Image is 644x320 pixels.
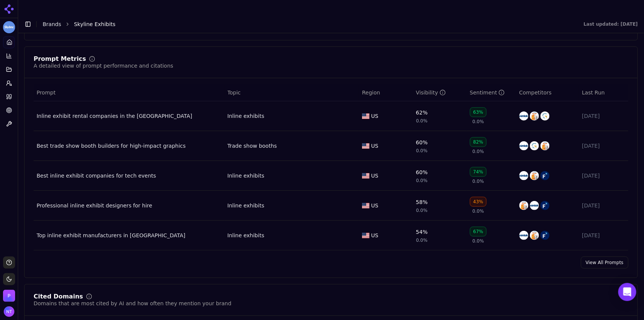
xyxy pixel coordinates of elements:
div: Prompt Metrics [34,56,86,62]
div: [DATE] [582,112,626,120]
span: US [371,112,378,120]
span: 0.0% [473,208,484,214]
a: Brands [43,21,61,27]
div: 58% [416,198,428,206]
th: Prompt [34,84,225,101]
span: 0.0% [473,148,484,155]
div: [DATE] [582,172,626,179]
div: 43% [470,197,487,207]
span: 0.0% [416,118,428,124]
img: Perrill [3,290,15,302]
img: classic exhibits [519,201,528,210]
img: US flag [362,203,370,209]
div: Open Intercom Messenger [618,283,636,301]
a: View All Prompts [581,257,629,269]
th: Last Run [579,84,629,101]
img: nimlok [519,171,528,180]
span: 0.0% [416,148,428,154]
a: Inline exhibit rental companies in the [GEOGRAPHIC_DATA] [37,112,222,120]
div: Visibility [416,89,446,96]
img: freeman [541,201,550,210]
div: [DATE] [582,232,626,239]
a: Trade show booths [228,142,277,150]
img: US flag [362,113,370,119]
img: the trade group [530,141,539,150]
img: classic exhibits [541,141,550,150]
span: US [371,202,378,209]
th: sentiment [467,84,516,101]
button: Open user button [4,306,14,317]
a: Inline exhibits [228,112,265,120]
div: 60% [416,169,428,176]
div: Last updated: [DATE] [584,21,638,27]
img: Nate Tower [4,306,14,317]
div: 67% [470,227,487,237]
div: 60% [416,139,428,146]
button: Open organization switcher [3,290,15,302]
img: nimlok [519,111,528,121]
img: classic exhibits [530,111,539,121]
img: US flag [362,143,370,149]
div: 63% [470,107,487,117]
img: nimlok [530,201,539,210]
a: Professional inline exhibit designers for hire [37,202,222,209]
span: Competitors [519,89,552,96]
a: Top inline exhibit manufacturers in [GEOGRAPHIC_DATA] [37,232,222,239]
th: Competitors [516,84,579,101]
div: A detailed view of prompt performance and citations [34,62,173,70]
span: Topic [228,89,241,96]
div: Cited Domains [34,294,83,300]
img: US flag [362,233,370,238]
img: classic exhibits [530,171,539,180]
div: 62% [416,109,428,116]
span: 0.0% [416,178,428,184]
div: [DATE] [582,202,626,209]
img: freeman [541,171,550,180]
div: 54% [416,228,428,236]
span: 0.0% [473,238,484,244]
img: nimlok [519,141,528,150]
span: US [371,142,378,150]
div: Data table [34,84,629,250]
span: 0.0% [416,207,428,213]
th: Region [359,84,413,101]
a: Inline exhibits [228,232,265,239]
a: Best inline exhibit companies for tech events [37,172,222,179]
span: Last Run [582,89,605,96]
img: classic exhibits [530,231,539,240]
div: Domains that are most cited by AI and how often they mention your brand [34,300,231,307]
span: 0.0% [473,178,484,184]
th: brandMentionRate [413,84,467,101]
span: 0.0% [416,237,428,243]
div: Sentiment [470,89,505,96]
a: Inline exhibits [228,202,265,209]
nav: breadcrumb [43,20,569,28]
a: Best trade show booth builders for high-impact graphics [37,142,222,150]
img: US flag [362,173,370,179]
span: Region [362,89,380,96]
img: Skyline Exhibits [3,21,15,33]
div: 74% [470,167,487,177]
span: Skyline Exhibits [74,20,116,28]
span: 0.0% [473,119,484,125]
a: Inline exhibits [228,172,265,179]
span: US [371,172,378,179]
img: freeman [541,231,550,240]
span: Prompt [37,89,55,96]
div: 82% [470,137,487,147]
div: [DATE] [582,142,626,150]
button: Current brand: Skyline Exhibits [3,21,15,33]
img: the trade group [541,111,550,121]
img: nimlok [519,231,528,240]
span: US [371,232,378,239]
